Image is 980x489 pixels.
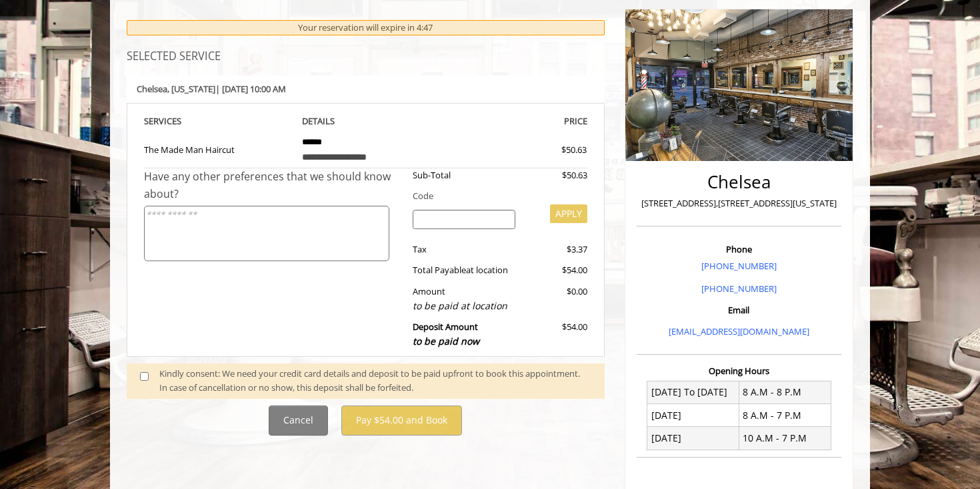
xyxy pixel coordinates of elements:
[466,264,508,276] span: at location
[292,114,440,129] th: DETAILS
[525,285,587,313] div: $0.00
[701,283,777,295] a: [PHONE_NUMBER]
[647,404,739,427] td: [DATE]
[269,405,328,436] button: Cancel
[637,366,841,375] h3: Opening Hours
[669,325,809,337] a: [EMAIL_ADDRESS][DOMAIN_NAME]
[640,196,838,210] p: [STREET_ADDRESS],[STREET_ADDRESS][US_STATE]
[403,189,587,203] div: Code
[525,320,587,349] div: $54.00
[159,367,591,395] div: Kindly consent: We need your credit card details and deposit to be paid upfront to book this appo...
[403,263,526,277] div: Total Payable
[647,381,739,403] td: [DATE] To [DATE]
[640,244,838,254] h3: Phone
[513,143,587,157] div: $50.63
[413,321,479,347] b: Deposit Amount
[177,115,181,127] span: S
[403,168,526,182] div: Sub-Total
[144,114,292,129] th: SERVICE
[127,51,605,63] h3: SELECTED SERVICE
[525,168,587,182] div: $50.63
[403,285,526,313] div: Amount
[439,114,587,129] th: PRICE
[127,20,605,35] div: Your reservation will expire in 4:47
[413,335,479,347] span: to be paid now
[739,404,831,427] td: 8 A.M - 7 P.M
[413,299,516,313] div: to be paid at location
[701,260,777,272] a: [PHONE_NUMBER]
[739,427,831,450] td: 10 A.M - 7 P.M
[640,172,838,192] h2: Chelsea
[403,242,526,257] div: Tax
[640,305,838,315] h3: Email
[144,129,292,168] td: The Made Man Haircut
[137,83,286,95] b: Chelsea | [DATE] 10:00 AM
[341,405,462,436] button: Pay $54.00 and Book
[525,263,587,277] div: $54.00
[525,242,587,257] div: $3.37
[739,381,831,403] td: 8 A.M - 8 P.M
[647,427,739,450] td: [DATE]
[167,83,215,95] span: , [US_STATE]
[550,204,587,223] button: APPLY
[144,168,403,202] div: Have any other preferences that we should know about?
